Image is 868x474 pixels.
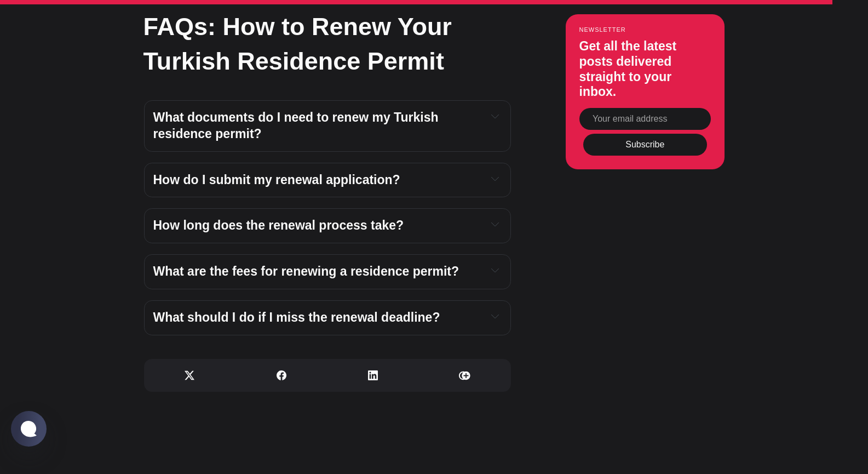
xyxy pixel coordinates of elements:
[235,359,327,392] a: Share on Facebook
[489,310,501,323] button: Expand toggle to read content
[153,218,404,232] span: How long does the renewal process take?
[153,110,442,141] span: What documents do I need to renew my Turkish residence permit?
[153,310,440,324] span: What should I do if I miss the renewal deadline?
[579,39,711,99] h3: Get all the latest posts delivered straight to your inbox.
[327,359,419,392] a: Share on Linkedin
[153,264,459,278] span: What are the fees for renewing a residence permit?
[419,359,511,392] a: Copy link
[579,108,711,130] input: Your email address
[143,13,452,75] strong: FAQs: How to Renew Your Turkish Residence Permit
[144,359,236,392] a: Share on X
[489,110,501,123] button: Expand toggle to read content
[579,26,711,33] small: Newsletter
[153,173,400,187] span: How do I submit my renewal application?
[583,134,707,156] button: Subscribe
[489,218,501,231] button: Expand toggle to read content
[489,264,501,277] button: Expand toggle to read content
[489,172,501,185] button: Expand toggle to read content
